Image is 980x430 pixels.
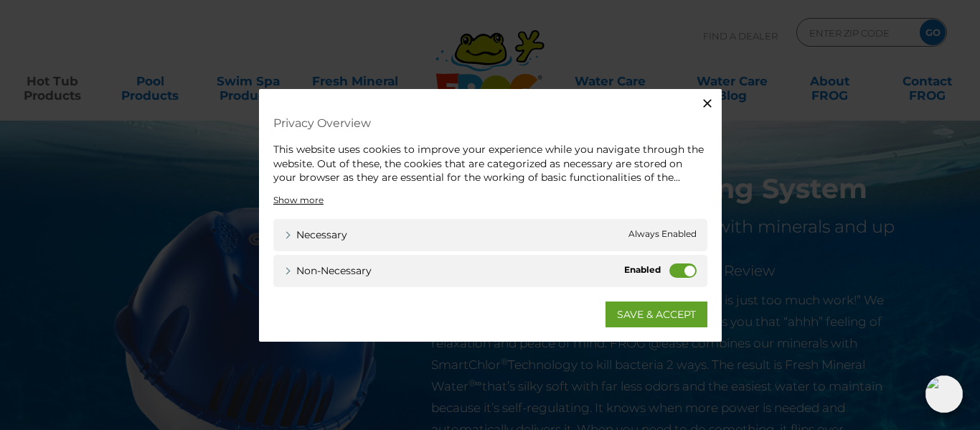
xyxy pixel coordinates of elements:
[925,375,963,413] img: openIcon
[284,263,372,278] a: Non-necessary
[273,143,707,185] div: This website uses cookies to improve your experience while you navigate through the website. Out ...
[273,111,707,136] h4: Privacy Overview
[628,227,697,242] span: Always Enabled
[273,193,324,206] a: Show more
[284,227,347,242] a: Necessary
[606,301,707,327] a: SAVE & ACCEPT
